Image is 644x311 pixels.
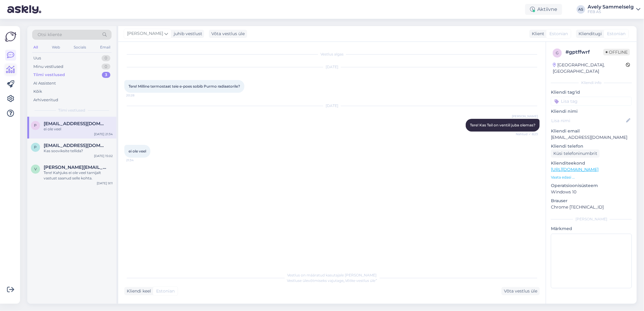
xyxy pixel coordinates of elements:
div: Email [99,43,112,51]
span: 20:28 [126,93,149,98]
span: p [34,123,37,128]
span: viktor@huum.eu [44,165,107,170]
img: Askly Logo [5,31,16,42]
p: Klienditeekond [551,160,632,166]
div: Vestlus algas [124,52,540,57]
div: AS [577,5,585,14]
input: Lisa tag [551,97,632,106]
div: FEB AS [588,9,634,14]
div: Avely Sammelselg [588,5,634,9]
p: [EMAIL_ADDRESS][DOMAIN_NAME] [551,134,632,141]
div: Uus [33,55,41,61]
span: Otsi kliente [38,32,62,38]
span: Vestluse ülevõtmiseks vajutage [287,278,377,283]
i: „Võtke vestlus üle” [344,278,377,283]
span: Tere! Milline termostaat teie e-poes sobib Purmo radiaatorile? [129,84,240,89]
span: Estonian [549,31,568,37]
div: 0 [102,64,110,70]
div: [DATE] [124,103,540,109]
span: p [34,145,37,149]
div: Socials [72,43,87,51]
span: Tere! Kas Teil on ventiil juba olemas? [470,123,535,127]
div: Tere! Kahjuks ei ole veel tarnijalt vastust saanud selle kohta. [44,170,113,181]
span: 21:34 [126,158,149,162]
span: Offline [603,49,630,55]
div: ei ole veel [44,126,113,132]
div: All [32,43,39,51]
div: Võta vestlus üle [209,30,247,38]
div: Kliendi keel [124,288,151,294]
div: 0 [102,55,110,61]
div: Minu vestlused [33,64,63,70]
div: Tiimi vestlused [33,72,65,78]
p: Brauser [551,198,632,204]
div: juhib vestlust [171,31,202,37]
span: pia.varik@outlook.com [44,121,107,126]
div: [DATE] [124,64,540,70]
div: Kas sooviksite tellida? [44,148,113,154]
div: [GEOGRAPHIC_DATA], [GEOGRAPHIC_DATA] [553,62,626,75]
p: Operatsioonisüsteem [551,182,632,189]
span: pullerits@gmail.com [44,143,107,148]
div: [DATE] 15:02 [94,154,113,158]
span: Vestlus on määratud kasutajale [PERSON_NAME] [287,273,377,277]
p: Windows 10 [551,189,632,195]
div: 3 [102,72,110,78]
span: Estonian [607,31,626,37]
span: [PERSON_NAME] [127,30,163,37]
div: Kõik [33,89,42,95]
span: Tiimi vestlused [59,108,86,113]
a: [URL][DOMAIN_NAME] [551,167,599,172]
p: Chrome [TECHNICAL_ID] [551,204,632,210]
div: [DATE] 9:11 [97,181,113,186]
div: Web [51,43,61,51]
div: Arhiveeritud [33,97,58,103]
div: [DATE] 21:34 [94,132,113,136]
a: Avely SammelselgFEB AS [588,5,640,14]
span: v [34,167,37,171]
div: Küsi telefoninumbrit [551,149,600,158]
div: [PERSON_NAME] [551,216,632,222]
span: Estonian [156,288,175,294]
p: Vaata edasi ... [551,175,632,180]
div: Kliendi info [551,80,632,85]
span: [PERSON_NAME] [512,114,538,119]
div: Võta vestlus üle [501,287,540,295]
div: # gptffwrf [565,48,603,56]
input: Lisa nimi [551,117,625,124]
span: Nähtud ✓ 8:23 [515,132,538,136]
p: Kliendi tag'id [551,89,632,95]
p: Kliendi nimi [551,108,632,115]
div: AI Assistent [33,80,56,86]
span: ei ole veel [129,149,146,153]
div: Aktiivne [525,4,562,15]
div: Klient [529,31,544,37]
div: Klienditugi [576,31,602,37]
p: Märkmed [551,226,632,232]
p: Kliendi telefon [551,143,632,149]
span: g [556,51,559,55]
p: Kliendi email [551,128,632,134]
